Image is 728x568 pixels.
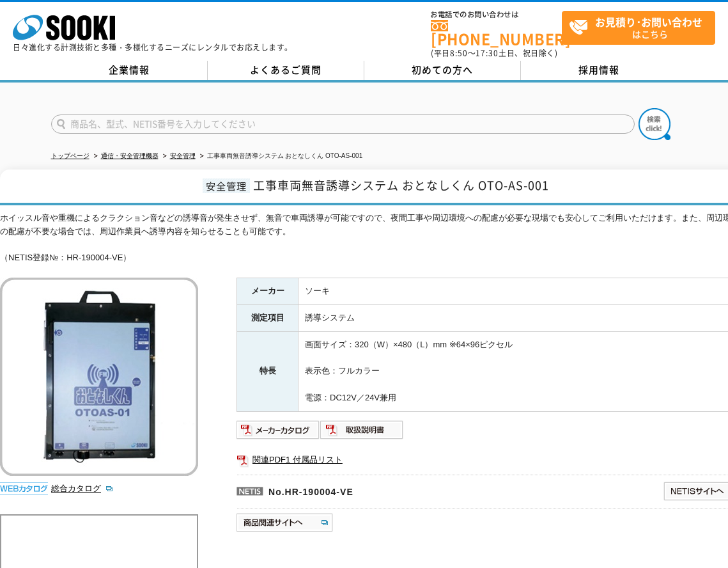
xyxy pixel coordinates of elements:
[51,484,114,493] a: 総合カタログ
[253,177,549,194] span: 工事車両無音誘導システム おとなしくん OTO-AS-001
[431,47,557,59] span: (平日 ～ 土日、祝日除く)
[320,420,404,440] img: 取扱説明書
[197,150,363,163] li: 工事車両無音誘導システム おとなしくん OTO-AS-001
[236,428,320,438] a: メーカーカタログ
[203,178,250,193] span: 安全管理
[170,152,196,159] a: 安全管理
[364,61,521,80] a: 初めての方へ
[51,114,635,134] input: 商品名、型式、NETIS番号を入力してください
[569,12,715,43] span: はこちら
[101,152,159,159] a: 通信・安全管理機器
[595,14,702,29] strong: お見積り･お問い合わせ
[236,420,320,440] img: メーカーカタログ
[208,61,364,80] a: よくあるご質問
[320,428,404,438] a: 取扱説明書
[51,152,89,159] a: トップページ
[450,47,468,59] span: 8:50
[236,475,539,505] p: No.HR-190004-VE
[412,63,473,77] span: 初めての方へ
[431,11,562,19] span: お電話でのお問い合わせは
[13,43,293,51] p: 日々進化する計測技術と多種・多様化するニーズにレンタルでお応えします。
[562,11,715,45] a: お見積り･お問い合わせはこちら
[237,331,298,411] th: 特長
[237,304,298,331] th: 測定項目
[639,108,670,140] img: btn_search.png
[51,61,208,80] a: 企業情報
[476,47,499,59] span: 17:30
[236,512,334,533] img: 商品関連サイトへ
[431,20,562,46] a: [PHONE_NUMBER]
[237,278,298,305] th: メーカー
[521,61,678,80] a: 採用情報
